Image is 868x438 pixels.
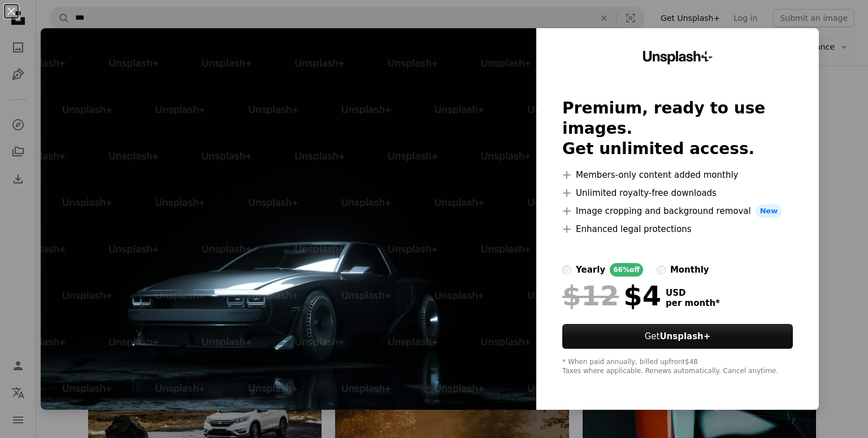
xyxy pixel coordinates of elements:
[562,186,793,200] li: Unlimited royalty-free downloads
[562,204,793,218] li: Image cropping and background removal
[576,263,605,277] div: yearly
[562,281,661,310] div: $4
[657,265,666,274] input: monthly
[562,324,793,349] button: GetUnsplash+
[756,204,783,218] span: New
[659,331,710,341] strong: Unsplash+
[666,298,720,308] span: per month *
[670,263,709,277] div: monthly
[562,168,793,182] li: Members-only content added monthly
[562,358,793,376] div: * When paid annually, billed upfront $48 Taxes where applicable. Renews automatically. Cancel any...
[562,265,571,274] input: yearly66%off
[562,222,793,236] li: Enhanced legal protections
[666,288,720,298] span: USD
[562,281,619,310] span: $12
[610,263,643,277] div: 66% off
[562,98,793,159] h2: Premium, ready to use images. Get unlimited access.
